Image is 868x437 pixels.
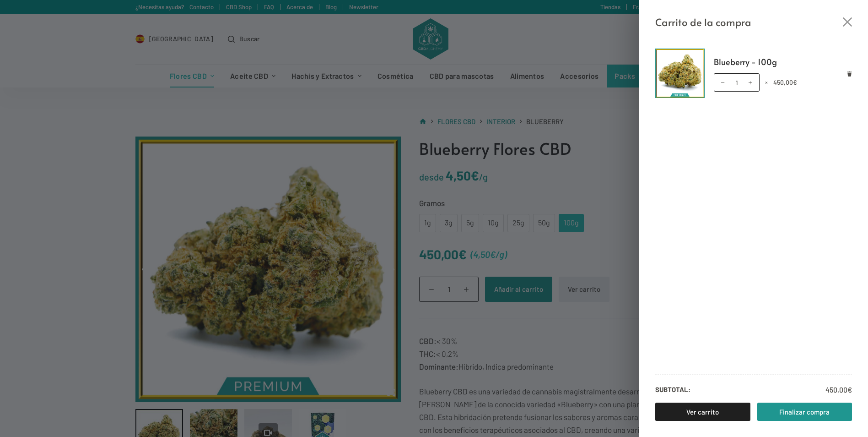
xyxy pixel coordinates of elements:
span: × [765,78,768,86]
a: Ver carrito [655,403,750,421]
a: Eliminar Blueberry - 100g del carrito [847,71,852,76]
a: Finalizar compra [757,403,852,421]
button: Cerrar el cajón del carrito [843,17,852,27]
bdi: 450,00 [825,385,852,394]
a: Blueberry - 100g [714,55,852,69]
span: Carrito de la compra [655,14,751,30]
bdi: 450,00 [773,78,797,86]
input: Cantidad de productos [714,73,760,92]
span: € [793,78,797,86]
strong: Subtotal: [655,384,690,396]
span: € [847,385,852,394]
